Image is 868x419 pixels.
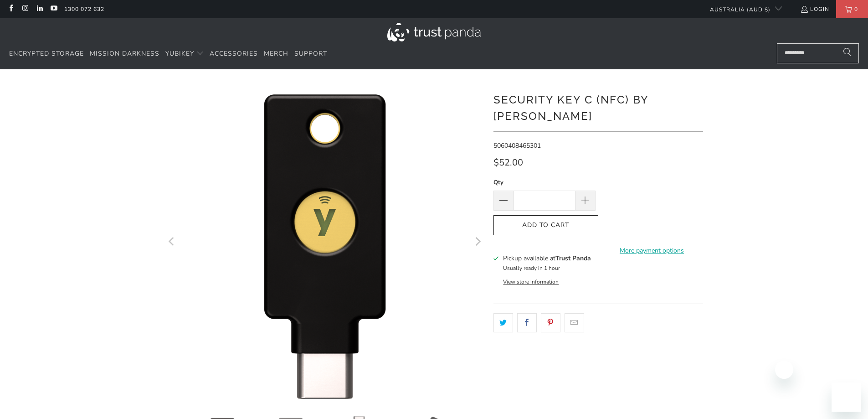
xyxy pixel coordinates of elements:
[50,5,57,13] a: Trust Panda Australia on YouTube
[9,49,84,58] span: Encrypted Storage
[493,141,541,150] span: 5060408465301
[210,43,258,65] a: Accessories
[503,253,591,263] h3: Pickup available at
[493,177,596,187] label: Qty
[493,156,523,169] span: $52.00
[601,246,703,256] a: More payment options
[503,264,560,272] small: Usually ready in 1 hour
[36,5,43,13] a: Trust Panda Australia on LinkedIn
[517,313,537,332] a: Share this on Facebook
[64,4,104,14] a: 1300 072 632
[503,222,589,229] span: Add to Cart
[9,43,84,65] a: Encrypted Storage
[503,278,559,285] button: View store information
[493,313,513,332] a: Share this on Twitter
[7,5,15,13] a: Trust Panda Australia on Facebook
[387,23,481,41] img: Trust Panda Australia
[294,49,327,58] span: Support
[832,383,861,412] iframe: Button to launch messaging window
[165,49,194,58] span: YubiKey
[294,43,327,65] a: Support
[90,49,159,58] span: Mission Darkness
[210,49,258,58] span: Accessories
[165,43,204,65] summary: YubiKey
[9,43,327,65] nav: Translation missing: en.navigation.header.main_nav
[470,83,485,402] button: Next
[565,313,584,332] a: Email this to a friend
[165,83,484,402] a: Security Key C (NFC) by Yubico - Trust Panda
[264,49,288,58] span: Merch
[836,43,859,63] button: Search
[493,90,703,124] h1: Security Key C (NFC) by [PERSON_NAME]
[90,43,159,65] a: Mission Darkness
[775,361,793,379] iframe: Close message
[777,43,859,63] input: Search...
[165,83,180,402] button: Previous
[800,4,829,14] a: Login
[493,215,598,236] button: Add to Cart
[21,5,29,13] a: Trust Panda Australia on Instagram
[541,313,560,332] a: Share this on Pinterest
[555,254,591,263] b: Trust Panda
[264,43,288,65] a: Merch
